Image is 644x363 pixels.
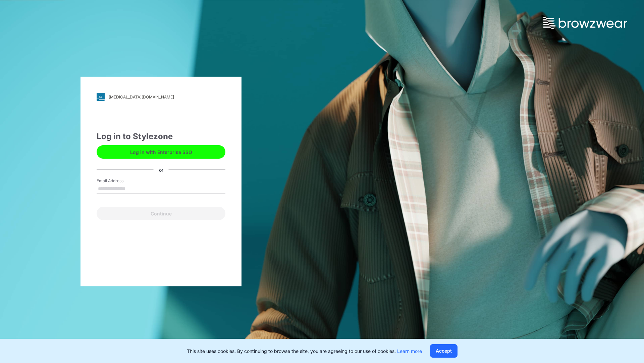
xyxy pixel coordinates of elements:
[543,17,627,29] img: browzwear-logo.73288ffb.svg
[97,93,225,101] a: [MEDICAL_DATA][DOMAIN_NAME]
[430,344,458,358] button: Accept
[154,166,169,173] div: or
[97,130,225,143] div: Log in to Stylezone
[97,93,105,101] img: svg+xml;base64,PHN2ZyB3aWR0aD0iMjgiIGhlaWdodD0iMjgiIHZpZXdCb3g9IjAgMCAyOCAyOCIgZmlsbD0ibm9uZSIgeG...
[97,178,144,184] label: Email Address
[397,348,422,354] a: Learn more
[109,94,174,99] div: [MEDICAL_DATA][DOMAIN_NAME]
[187,348,422,355] p: This site uses cookies. By continuing to browse the site, you are agreeing to our use of cookies.
[97,145,225,159] button: Log in with Enterprise SSO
